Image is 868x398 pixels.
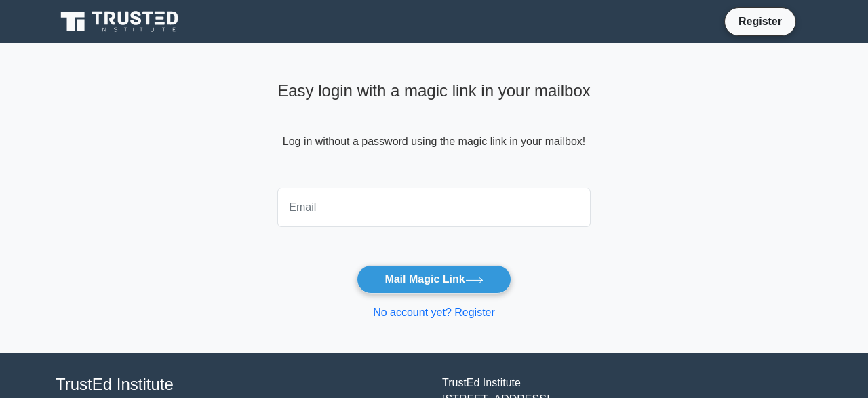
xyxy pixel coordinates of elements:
[277,81,591,101] h4: Easy login with a magic link in your mailbox
[357,265,511,294] button: Mail Magic Link
[277,188,591,227] input: Email
[56,375,426,395] h4: TrustEd Institute
[730,13,790,30] a: Register
[373,306,495,318] a: No account yet? Register
[277,76,591,182] div: Log in without a password using the magic link in your mailbox!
